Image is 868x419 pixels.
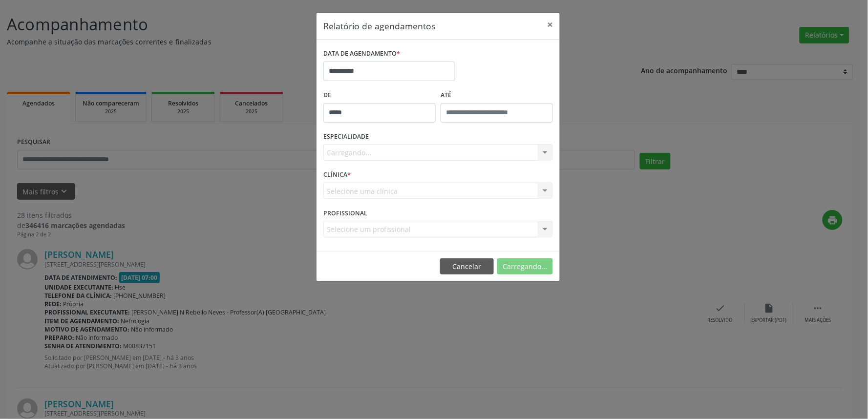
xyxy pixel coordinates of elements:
[323,129,369,145] label: ESPECIALIDADE
[323,168,351,183] label: CLÍNICA
[440,258,494,275] button: Cancelar
[441,88,553,103] label: ATÉ
[323,88,436,103] label: De
[540,13,560,37] button: Close
[323,206,367,221] label: PROFISSIONAL
[323,20,435,32] h5: Relatório de agendamentos
[497,258,553,275] button: Carregando...
[323,46,400,62] label: DATA DE AGENDAMENTO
